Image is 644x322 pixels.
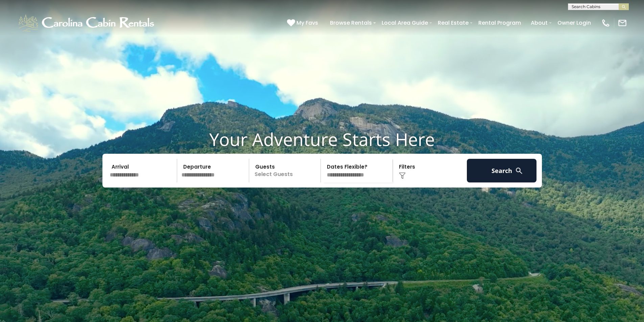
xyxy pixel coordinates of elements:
[475,17,524,29] a: Rental Program
[251,159,321,182] p: Select Guests
[17,13,157,33] img: White-1-1-2.png
[399,172,406,179] img: filter--v1.png
[467,159,537,182] button: Search
[515,167,523,175] img: search-regular-white.png
[327,17,375,29] a: Browse Rentals
[287,19,320,27] a: My Favs
[618,18,627,28] img: mail-regular-white.png
[554,17,594,29] a: Owner Login
[601,18,611,28] img: phone-regular-white.png
[434,17,472,29] a: Real Estate
[296,19,318,27] span: My Favs
[5,129,639,150] h1: Your Adventure Starts Here
[527,17,551,29] a: About
[378,17,431,29] a: Local Area Guide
